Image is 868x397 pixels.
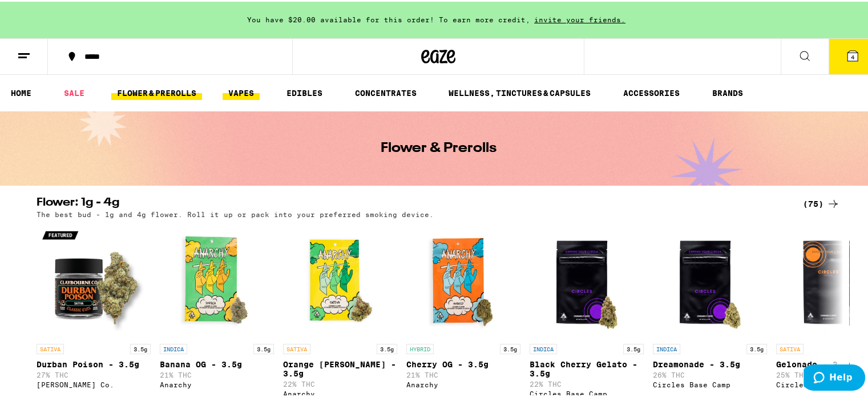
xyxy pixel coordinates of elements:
a: SALE [58,85,90,98]
div: Anarchy [283,388,397,396]
p: HYBRID [406,342,434,352]
button: BRANDS [706,85,749,98]
a: HOME [5,85,37,98]
p: Durban Poison - 3.5g [37,358,151,367]
p: SATIVA [283,342,310,352]
p: SATIVA [37,342,64,352]
p: 21% THC [160,370,274,377]
iframe: Opens a widget where you can find more information [804,363,865,391]
div: Circles Base Camp [653,379,767,387]
p: Orange [PERSON_NAME] - 3.5g [283,358,397,376]
h2: Flower: 1g - 4g [37,195,784,209]
p: INDICA [653,342,680,352]
p: 3.5g [500,342,520,352]
img: Anarchy - Banana OG - 3.5g [160,222,274,336]
span: invite your friends. [530,14,629,22]
img: Circles Base Camp - Dreamonade - 3.5g [653,222,767,336]
a: VAPES [223,85,260,98]
a: EDIBLES [281,85,328,98]
p: 3.5g [253,342,274,352]
img: Anarchy - Cherry OG - 3.5g [406,222,520,336]
p: The best bud - 1g and 4g flower. Roll it up or pack into your preferred smoking device. [37,209,434,216]
p: 3.5g [746,342,767,352]
p: 3.5g [623,342,644,352]
p: 22% THC [530,379,644,386]
p: 3.5g [377,342,397,352]
p: Dreamonade - 3.5g [653,358,767,367]
p: SATIVA [776,342,804,352]
p: 26% THC [653,370,767,377]
div: Anarchy [160,379,274,387]
p: INDICA [530,342,557,352]
p: 22% THC [283,379,397,386]
a: ACCESSORIES [617,85,685,98]
p: 21% THC [406,370,520,377]
img: Anarchy - Orange Runtz - 3.5g [283,222,397,336]
img: Claybourne Co. - Durban Poison - 3.5g [37,222,151,336]
p: INDICA [160,342,187,352]
p: Cherry OG - 3.5g [406,358,520,367]
p: 27% THC [37,370,151,377]
a: (75) [803,195,840,209]
p: Black Cherry Gelato - 3.5g [530,358,644,376]
a: CONCENTRATES [349,85,422,98]
p: Banana OG - 3.5g [160,358,274,367]
a: FLOWER & PREROLLS [111,85,202,98]
div: Circles Base Camp [530,388,644,396]
span: 4 [851,52,854,59]
div: Anarchy [406,379,520,387]
p: 3.5g [130,342,151,352]
a: WELLNESS, TINCTURES & CAPSULES [443,85,596,98]
div: [PERSON_NAME] Co. [37,379,151,387]
h1: Flower & Prerolls [381,140,496,154]
img: Circles Base Camp - Black Cherry Gelato - 3.5g [530,222,644,336]
span: You have $20.00 available for this order! To earn more credit, [247,14,530,22]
